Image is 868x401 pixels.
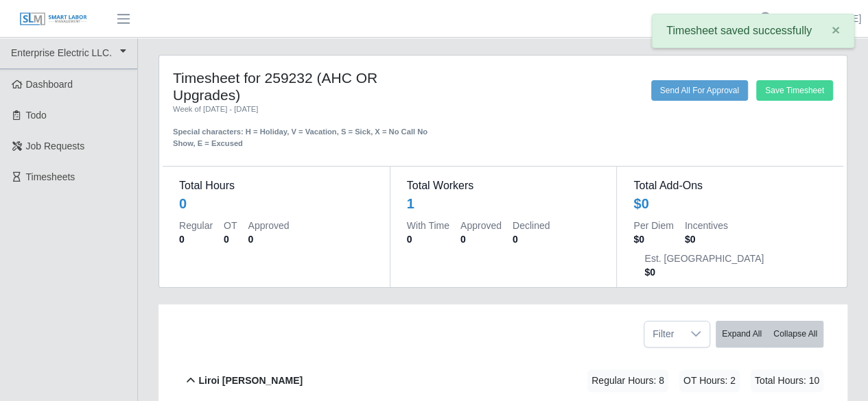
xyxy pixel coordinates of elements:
dd: 0 [513,232,550,246]
button: Save Timesheet [756,80,833,101]
dd: $0 [644,265,764,279]
dt: Approved [248,219,289,232]
dd: 0 [224,232,237,246]
button: Expand All [716,321,768,348]
div: Week of [DATE] - [DATE] [173,104,436,115]
dd: $0 [633,232,673,246]
dt: OT [224,219,237,232]
div: bulk actions [716,321,823,348]
div: $0 [633,194,648,213]
dt: With Time [407,219,449,232]
span: Todo [26,110,47,121]
span: Regular Hours: 8 [587,369,668,392]
button: Collapse All [767,321,823,348]
dt: Total Add-Ons [633,178,827,194]
dt: Approved [460,219,502,232]
span: Timesheets [26,171,75,182]
div: Special characters: H = Holiday, V = Vacation, S = Sick, X = No Call No Show, E = Excused [173,115,436,149]
dt: Est. [GEOGRAPHIC_DATA] [644,252,764,265]
dt: Total Hours [179,178,373,194]
span: Job Requests [26,141,85,151]
dd: 0 [248,232,289,246]
span: OT Hours: 2 [679,369,740,392]
div: Timesheet saved successfully [652,14,854,48]
dd: 0 [460,232,502,246]
div: 0 [179,194,187,213]
dt: Per Diem [633,219,673,232]
button: Send All For Approval [651,80,748,101]
dt: Declined [513,219,550,232]
span: Dashboard [26,79,73,90]
b: Liroi [PERSON_NAME] [198,374,303,388]
div: 1 [407,194,414,213]
dd: 0 [407,232,449,246]
dt: Incentives [685,219,728,232]
dt: Regular [179,219,213,232]
img: SLM Logo [19,12,88,27]
dd: $0 [685,232,728,246]
span: Filter [644,321,682,347]
dd: 0 [179,232,213,246]
a: [PERSON_NAME] [782,12,861,26]
h4: Timesheet for 259232 (AHC OR Upgrades) [173,69,436,104]
dt: Total Workers [407,178,600,194]
span: Total Hours: 10 [751,369,823,392]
